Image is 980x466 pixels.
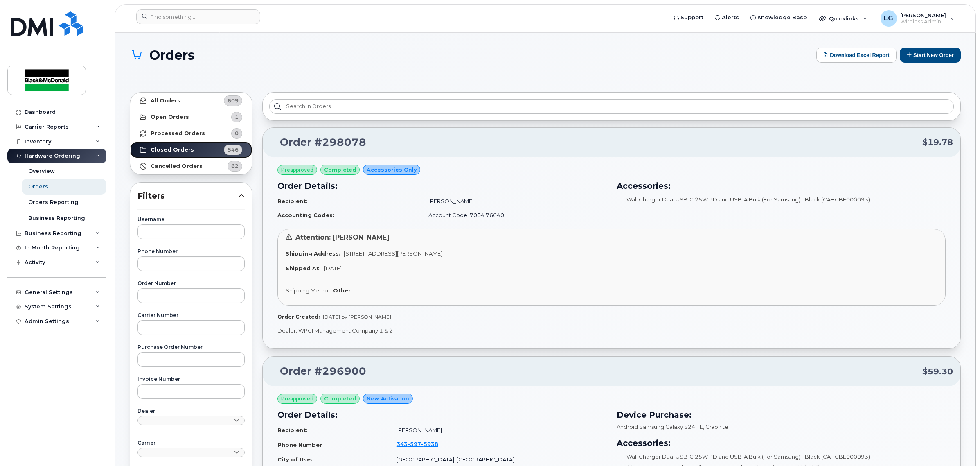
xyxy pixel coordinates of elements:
a: Order #298078 [270,135,366,150]
span: Android Samsung Galaxy S24 FE [617,423,703,430]
p: Dealer: WPCI Management Company 1 & 2 [277,327,946,335]
strong: Recipient: [277,427,308,433]
button: Start New Order [900,48,961,63]
span: New Activation [367,395,409,403]
strong: Other [333,287,351,294]
strong: Order Created: [277,314,320,320]
a: 3435975938 [397,441,448,447]
span: Preapproved [281,166,313,174]
td: [PERSON_NAME] [389,423,607,437]
a: Cancelled Orders62 [130,158,252,174]
span: [DATE] by [PERSON_NAME] [323,314,391,320]
a: All Orders609 [130,93,252,109]
span: Shipping Method: [286,287,333,294]
li: Wall Charger Dual USB-C 25W PD and USB-A Bulk (For Samsung) - Black (CAHCBE000093) [617,453,946,461]
strong: Cancelled Orders [151,163,203,170]
h3: Order Details: [277,409,607,421]
h3: Device Purchase: [617,409,946,421]
label: Carrier [137,441,245,446]
span: Attention: [PERSON_NAME] [295,233,390,241]
button: Download Excel Report [816,48,897,63]
span: completed [324,395,356,403]
span: 0 [235,129,239,137]
span: Orders [149,48,195,62]
span: 546 [228,146,239,154]
span: 597 [408,441,421,447]
h3: Accessories: [617,437,946,449]
span: [DATE] [324,265,342,271]
span: 343 [397,441,438,447]
td: [PERSON_NAME] [421,194,607,208]
label: Phone Number [137,249,245,254]
span: Filters [137,190,238,202]
label: Dealer [137,409,245,414]
a: Processed Orders0 [130,125,252,142]
span: 609 [228,97,239,104]
span: Accessories Only [367,166,417,174]
label: Order Number [137,281,245,286]
strong: Closed Orders [151,147,194,153]
span: completed [324,166,356,174]
strong: Processed Orders [151,130,205,137]
strong: Shipped At: [286,265,321,271]
label: Carrier Number [137,313,245,318]
td: Account Code: 7004.76640 [421,208,607,222]
strong: Accounting Codes: [277,212,334,218]
h3: Order Details: [277,180,607,192]
span: Preapproved [281,395,313,403]
strong: Open Orders [151,114,189,120]
label: Username [137,217,245,222]
span: $59.30 [922,366,953,378]
strong: All Orders [151,97,180,104]
strong: Recipient: [277,198,308,204]
a: Closed Orders546 [130,142,252,158]
span: $19.78 [922,136,953,148]
a: Open Orders1 [130,109,252,125]
span: 1 [235,113,239,121]
label: Purchase Order Number [137,345,245,350]
span: , Graphite [703,423,728,430]
span: 62 [231,162,239,170]
label: Invoice Number [137,377,245,382]
span: [STREET_ADDRESS][PERSON_NAME] [344,250,442,257]
input: Search in orders [269,99,954,114]
a: Order #296900 [270,364,366,379]
strong: Shipping Address: [286,250,340,257]
li: Wall Charger Dual USB-C 25W PD and USB-A Bulk (For Samsung) - Black (CAHCBE000093) [617,196,946,204]
strong: City of Use: [277,456,312,463]
strong: Phone Number [277,441,322,448]
h3: Accessories: [617,180,946,192]
span: 5938 [421,441,438,447]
